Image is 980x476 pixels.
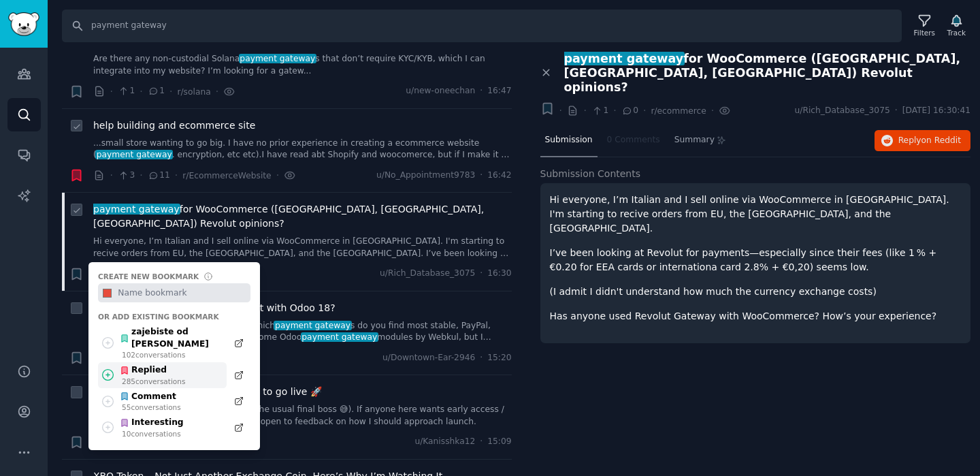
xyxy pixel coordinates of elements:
a: ...r online transactions through odoo, whichpayment gateways do you find most stable, PayPal, Str... [93,320,512,344]
img: GummySearch logo [8,12,39,36]
input: Name bookmark [116,283,250,302]
span: 15:20 [487,352,511,364]
span: payment gateway [92,204,180,215]
span: u/Rich_Database_3075 [795,105,890,117]
div: Filters [914,28,935,37]
span: u/new-oneechan [406,85,475,97]
div: 10 conversation s [122,429,184,439]
span: · [583,104,586,118]
span: · [895,105,898,117]
span: 15:09 [487,436,511,448]
span: r/ecommerce [651,106,706,116]
div: 55 conversation s [122,402,181,412]
p: I’ve been looking at Revolut for payments—especially since their fees (like 1 % + €0.20 for EEA c... [550,246,962,274]
p: (I admit I didn't understand how much the currency exchange costs) [550,285,962,299]
span: u/No_Appointment9783 [376,170,475,182]
button: Track [943,12,970,40]
div: Track [947,28,966,37]
span: 1 [118,85,135,97]
span: r/EcommerceWebsite [182,171,271,180]
span: payment gateway [301,332,378,342]
a: Hi everyone, I’m Italian and I sell online via WooCommerce in [GEOGRAPHIC_DATA]. I'm starting to ... [93,236,512,259]
span: 11 [148,170,170,182]
span: · [276,168,279,183]
span: u/Kanisshka12 [414,436,475,448]
span: for WooCommerce ([GEOGRAPHIC_DATA], [GEOGRAPHIC_DATA], [GEOGRAPHIC_DATA]) Revolut opinions? [564,52,971,95]
span: 1 [591,105,608,117]
div: Comment [120,391,181,403]
a: help building and ecommerce site [93,118,255,133]
span: 16:47 [487,85,511,97]
span: Submission [545,134,593,146]
div: Or add existing bookmark [98,312,250,321]
span: payment gateway [239,54,316,63]
span: Submission Contents [540,167,641,181]
span: 16:30 [487,268,511,280]
span: · [711,104,714,118]
span: · [480,352,483,364]
span: · [559,104,562,118]
span: · [140,168,142,183]
span: 16:42 [487,170,511,182]
p: Hi everyone, I’m Italian and I sell online via WooCommerce in [GEOGRAPHIC_DATA]. I'm starting to ... [550,193,962,236]
span: on Reddit [921,136,961,145]
span: payment gateway [95,150,173,159]
p: Has anyone used Revolut Gateway with WooCommerce? How’s your experience? [550,309,962,323]
span: 1 [148,85,165,97]
div: zajebiste od [PERSON_NAME] [120,326,220,350]
span: · [613,104,616,118]
span: · [110,168,113,183]
span: · [169,84,172,99]
span: for WooCommerce ([GEOGRAPHIC_DATA], [GEOGRAPHIC_DATA], [GEOGRAPHIC_DATA]) Revolut opinions? [93,202,512,231]
div: 285 conversation s [122,377,185,386]
span: · [480,170,483,182]
span: · [643,104,646,118]
span: Summary [674,134,715,146]
span: [DATE] 16:30:41 [902,105,970,117]
span: u/Rich_Database_3075 [380,268,475,280]
div: Create new bookmark [98,272,199,281]
span: · [216,84,218,99]
span: Reply [898,135,961,147]
input: Search Keyword [62,10,902,42]
span: payment gateway [274,321,351,330]
span: 3 [118,170,135,182]
a: ...small store wanting to go big. I have no prior experience in creating a ecommerce website (pay... [93,138,512,161]
span: r/solana [177,87,210,97]
span: · [480,436,483,448]
span: payment gateway [563,52,685,65]
span: · [110,84,113,99]
span: 0 [621,105,638,117]
span: · [480,85,483,97]
span: u/Downtown-Ear-2946 [382,352,475,364]
span: · [175,168,178,183]
div: Replied [120,364,186,377]
div: 102 conversation s [122,350,220,360]
a: payment gatewayfor WooCommerce ([GEOGRAPHIC_DATA], [GEOGRAPHIC_DATA], [GEOGRAPHIC_DATA]) Revolut ... [93,202,512,231]
span: · [140,84,142,99]
a: Are there any non-custodial Solanapayment gateways that don’t require KYC/KYB, which I can integr... [93,53,512,77]
a: What’s left? Just thepayment gateway(the usual final boss 😅). If anyone here wants early access /... [93,404,512,428]
span: · [480,268,483,280]
button: Replyon Reddit [875,130,970,152]
div: Interesting [120,417,184,429]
